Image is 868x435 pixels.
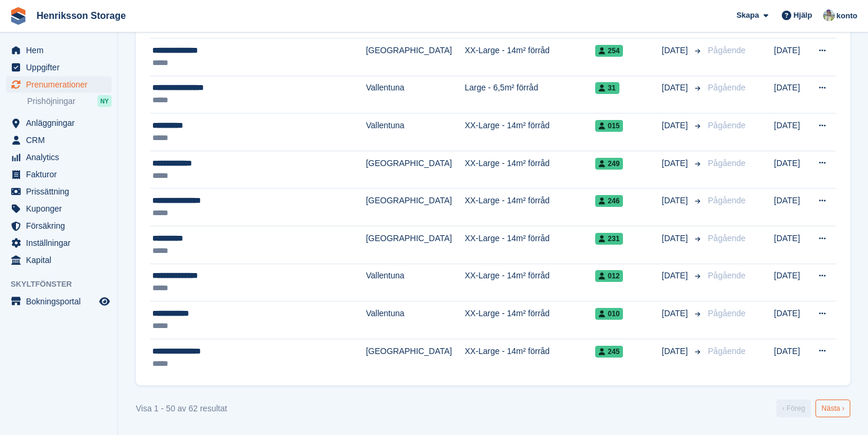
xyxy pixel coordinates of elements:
[774,113,808,151] td: [DATE]
[26,218,97,234] span: Försäkring
[366,76,465,113] td: Vallentuna
[6,293,112,310] a: meny
[708,196,746,205] span: Pågående
[776,400,811,417] a: Tidigare
[27,95,112,108] a: Prishöjningar NY
[708,158,746,168] span: Pågående
[32,6,130,25] a: Henriksson Storage
[595,158,623,170] span: 249
[662,82,690,94] span: [DATE]
[774,339,808,376] td: [DATE]
[11,278,118,290] span: Skyltfönster
[595,233,623,245] span: 231
[708,46,746,55] span: Pågående
[97,95,112,107] div: NY
[26,59,97,76] span: Uppgifter
[708,233,746,243] span: Pågående
[26,149,97,165] span: Analytics
[774,151,808,189] td: [DATE]
[595,270,623,282] span: 012
[708,83,746,92] span: Pågående
[26,166,97,183] span: Fakturor
[662,345,690,358] span: [DATE]
[366,301,465,339] td: Vallentuna
[465,151,595,189] td: XX-Large - 14m² förråd
[6,149,112,165] a: menu
[97,294,112,309] a: Förhandsgranska butik
[708,271,746,280] span: Pågående
[136,402,227,415] div: Visa 1 - 50 av 62 resultat
[366,38,465,76] td: [GEOGRAPHIC_DATA]
[595,308,623,320] span: 010
[366,339,465,376] td: [GEOGRAPHIC_DATA]
[26,293,97,310] span: Bokningsportal
[465,264,595,301] td: XX-Large - 14m² förråd
[465,38,595,76] td: XX-Large - 14m² förråd
[26,132,97,148] span: CRM
[708,309,746,318] span: Pågående
[6,166,112,183] a: menu
[837,10,857,22] span: konto
[6,59,112,76] a: menu
[26,235,97,251] span: Inställningar
[6,183,112,200] a: menu
[6,42,112,59] a: menu
[774,76,808,113] td: [DATE]
[708,346,746,356] span: Pågående
[26,183,97,200] span: Prissättning
[26,42,97,59] span: Hem
[774,400,853,417] nav: Pages
[595,346,623,358] span: 245
[26,252,97,268] span: Kapital
[465,113,595,151] td: XX-Large - 14m² förråd
[774,189,808,226] td: [DATE]
[774,264,808,301] td: [DATE]
[6,218,112,234] a: menu
[465,226,595,264] td: XX-Large - 14m² förråd
[366,264,465,301] td: Vallentuna
[465,189,595,226] td: XX-Large - 14m² förråd
[736,9,759,21] span: Skapa
[595,120,623,132] span: 015
[26,200,97,217] span: Kuponger
[465,339,595,376] td: XX-Large - 14m² förråd
[823,9,835,21] img: Daniel Axberg
[662,44,690,57] span: [DATE]
[26,76,97,93] span: Prenumerationer
[774,226,808,264] td: [DATE]
[6,132,112,148] a: menu
[465,76,595,113] td: Large - 6,5m² förråd
[6,200,112,217] a: menu
[366,189,465,226] td: [GEOGRAPHIC_DATA]
[26,115,97,131] span: Anläggningar
[6,115,112,131] a: menu
[774,301,808,339] td: [DATE]
[708,121,746,130] span: Pågående
[662,232,690,245] span: [DATE]
[465,301,595,339] td: XX-Large - 14m² förråd
[595,195,623,207] span: 246
[662,270,690,282] span: [DATE]
[774,38,808,76] td: [DATE]
[662,307,690,320] span: [DATE]
[366,226,465,264] td: [GEOGRAPHIC_DATA]
[595,82,619,94] span: 31
[9,7,27,25] img: stora-icon-8386f47178a22dfd0bd8f6a31ec36ba5ce8667c1dd55bd0f319d3a0aa187defe.svg
[366,113,465,151] td: Vallentuna
[6,252,112,268] a: menu
[6,235,112,251] a: menu
[27,96,76,107] span: Prishöjningar
[6,76,112,93] a: menu
[595,45,623,57] span: 254
[662,119,690,132] span: [DATE]
[815,400,850,417] a: Nästa
[662,157,690,170] span: [DATE]
[662,194,690,207] span: [DATE]
[794,9,812,21] span: Hjälp
[366,151,465,189] td: [GEOGRAPHIC_DATA]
